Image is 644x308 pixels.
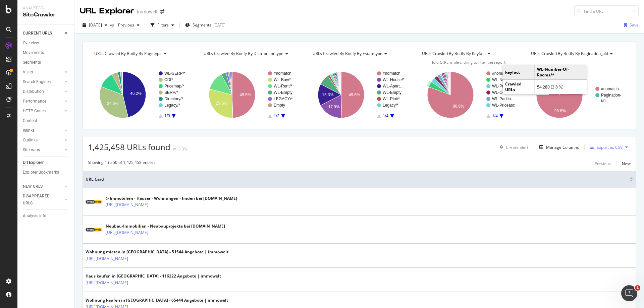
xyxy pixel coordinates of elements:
[23,127,63,134] a: Inlinks
[525,66,631,124] div: A chart.
[137,8,158,15] div: Immowelt
[306,66,412,124] svg: A chart.
[383,103,398,108] text: Legacy/*
[23,159,44,166] div: Url Explorer
[182,20,228,30] button: Segments[DATE]
[86,280,128,286] a: [URL][DOMAIN_NAME]
[23,137,63,144] a: Outlinks
[630,22,639,28] div: Save
[23,88,63,95] a: Distribution
[164,71,185,76] text: WL-SERP/*
[23,183,43,190] div: NEW URLS
[587,142,623,152] button: Export as CSV
[86,226,102,234] img: main image
[383,71,400,76] text: #nomatch
[416,66,522,124] svg: A chart.
[503,65,534,79] td: keyfact
[23,127,35,134] div: Inlinks
[86,176,628,182] span: URL Card
[23,117,37,124] div: Content
[213,22,225,28] div: [DATE]
[531,51,608,56] span: URLs Crawled By Botify By pagination_old
[23,30,63,37] a: CURRENT URLS
[23,108,46,115] div: HTTP Codes
[274,114,279,118] text: 1/2
[546,144,579,150] div: Manage Columns
[383,97,400,101] text: WL-Plot/*
[537,143,579,151] button: Manage Columns
[534,80,587,94] td: 54,280 (3.8 %)
[106,201,148,208] a: [URL][DOMAIN_NAME]
[274,103,285,108] text: Empty
[274,90,292,95] text: WL-Empty
[621,20,639,30] button: Save
[164,103,180,108] text: Legacy/*
[80,5,134,17] div: URL Explorer
[86,273,221,279] div: Haus kaufen in [GEOGRAPHIC_DATA] - 116222 Angebote | immowelt
[349,93,360,97] text: 49.6%
[492,71,510,76] text: #nomatch
[23,88,44,95] div: Distribution
[635,285,640,291] span: 1
[313,51,382,56] span: URLs Crawled By Botify By estatetype
[621,285,637,301] iframe: Intercom live chat
[164,84,184,88] text: Pricemap/*
[421,48,516,59] h4: URLs Crawled By Botify By keyfact
[622,160,631,168] button: Next
[23,212,69,220] a: Analysis Info
[23,212,46,220] div: Analysis Info
[193,22,211,28] span: Segments
[177,146,187,152] div: -3.3%
[86,297,228,303] div: Wohnung kaufen in [GEOGRAPHIC_DATA] - 65444 Angebote | immowelt
[23,30,52,37] div: CURRENT URLS
[492,97,515,101] text: WL-Parkin…
[130,91,142,96] text: 46.2%
[492,103,515,108] text: WL-Priceasc
[80,20,110,30] button: [DATE]
[164,97,183,101] text: Directory/*
[554,109,566,113] text: 98.8%
[422,51,486,56] span: URLs Crawled By Botify By keyfact
[88,66,194,124] svg: A chart.
[23,5,69,11] div: Analytics
[197,66,303,124] div: A chart.
[274,71,291,76] text: #nomatch
[23,59,69,66] a: Segments
[107,101,118,106] text: 34.6%
[622,161,631,167] div: Next
[23,159,69,166] a: Url Explorer
[595,160,611,168] button: Previous
[430,60,506,65] span: Hold CTRL while clicking to filter the report.
[86,198,102,206] img: main image
[86,255,128,262] a: [URL][DOMAIN_NAME]
[115,20,142,30] button: Previous
[534,65,587,79] td: WL-Number-Of-Rooms/*
[274,97,293,101] text: LEGACY/*
[93,48,188,59] h4: URLs Crawled By Botify By pagetype
[23,49,44,56] div: Movements
[23,40,39,47] div: Overview
[110,22,115,28] span: vs
[204,51,283,56] span: URLs Crawled By Botify By distributiontype
[23,193,57,207] div: DISAPPEARED URLS
[23,117,69,124] a: Content
[597,144,623,150] div: Export as CSV
[157,22,169,28] div: Filters
[23,193,63,207] a: DISAPPEARED URLS
[23,59,41,66] div: Segments
[311,48,406,59] h4: URLs Crawled By Botify By estatetype
[94,51,162,56] span: URLs Crawled By Botify By pagetype
[216,101,227,106] text: 29.5%
[148,20,177,30] button: Filters
[23,98,63,105] a: Performance
[23,137,38,144] div: Outlinks
[328,105,340,109] text: 17.9%
[601,98,605,103] text: url
[503,80,534,94] td: Crawled URLs
[23,40,69,47] a: Overview
[23,69,33,76] div: Visits
[23,146,40,153] div: Sitemaps
[106,195,237,201] div: ▷ Immobilien - Häuser - Wohnungen - finden bei [DOMAIN_NAME]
